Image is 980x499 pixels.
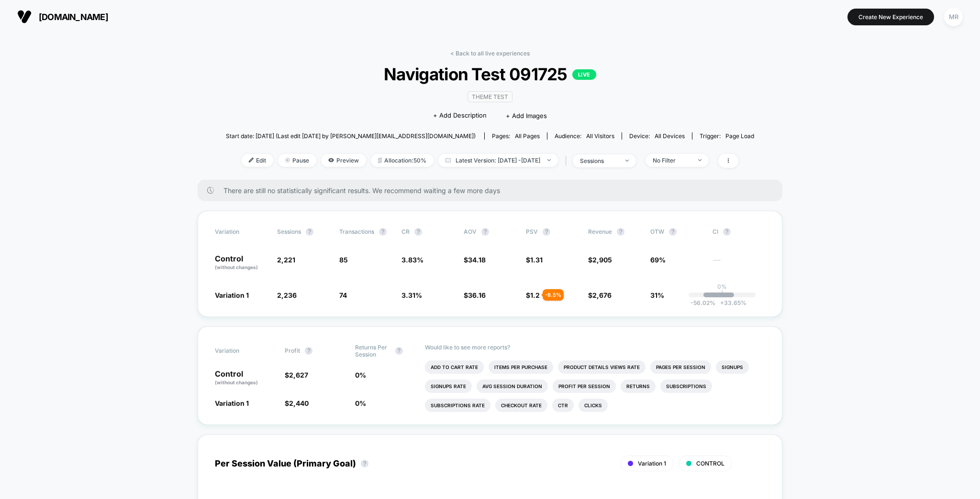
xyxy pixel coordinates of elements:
[700,132,754,140] div: Trigger:
[653,157,691,164] div: No Filter
[414,228,422,236] button: ?
[553,380,616,393] li: Profit Per Session
[355,371,366,379] span: 0 %
[579,399,608,412] li: Clicks
[277,291,297,299] span: 2,236
[847,9,934,25] button: Create New Experience
[464,228,477,235] span: AOV
[14,9,111,24] button: [DOMAIN_NAME]
[339,291,347,299] span: 74
[526,228,538,235] span: PSV
[941,7,966,27] button: MR
[526,291,540,299] span: $
[215,399,249,407] span: Variation 1
[696,460,724,467] span: CONTROL
[285,347,300,354] span: Profit
[588,291,612,299] span: $
[285,399,309,407] span: $
[289,399,309,407] span: 2,440
[445,158,451,163] img: calendar
[425,360,484,374] li: Add To Cart Rate
[249,158,254,163] img: edit
[592,291,612,299] span: 2,676
[495,399,547,412] li: Checkout Rate
[489,360,553,374] li: Items Per Purchase
[464,256,486,264] span: $
[650,228,703,236] span: OTW
[563,154,573,168] span: |
[723,228,731,236] button: ?
[242,154,273,167] span: Edit
[530,291,540,299] span: 1.2
[492,132,540,140] div: Pages:
[543,289,564,301] div: - 8.5 %
[506,112,547,119] span: + Add Images
[215,228,267,236] span: Variation
[215,380,258,385] span: (without changes)
[721,290,723,297] p: |
[716,360,749,374] li: Signups
[339,228,374,235] span: Transactions
[468,91,512,102] span: Theme Test
[650,256,666,264] span: 69%
[638,460,666,467] span: Variation 1
[526,256,543,264] span: $
[450,50,530,57] a: < Back to all live experiences
[617,228,624,236] button: ?
[944,8,963,26] div: MR
[355,399,366,407] span: 0 %
[713,228,765,236] span: CI
[481,228,489,236] button: ?
[650,360,711,374] li: Pages Per Session
[477,380,548,393] li: Avg Session Duration
[468,291,486,299] span: 36.16
[717,283,727,290] p: 0%
[215,344,267,358] span: Variation
[278,154,316,167] span: Pause
[379,228,387,236] button: ?
[625,160,629,162] img: end
[305,347,312,355] button: ?
[425,399,490,412] li: Subscriptions Rate
[690,299,715,306] span: -56.02 %
[660,380,712,393] li: Subscriptions
[17,10,32,24] img: Visually logo
[401,228,410,235] span: CR
[547,159,551,161] img: end
[339,256,348,264] span: 85
[371,154,434,167] span: Allocation: 50%
[215,255,267,271] p: Control
[530,256,543,264] span: 1.31
[425,380,472,393] li: Signups Rate
[215,291,249,299] span: Variation 1
[586,132,614,140] span: All Visitors
[378,158,382,163] img: rebalance
[252,64,727,84] span: Navigation Test 091725
[698,159,702,161] img: end
[669,228,677,236] button: ?
[223,186,763,195] span: There are still no statistically significant results. We recommend waiting a few more days
[215,264,258,270] span: (without changes)
[433,111,487,120] span: + Add Description
[655,132,685,140] span: all devices
[321,154,366,167] span: Preview
[285,158,290,163] img: end
[713,257,765,271] span: ---
[715,299,746,306] span: 33.65 %
[277,256,295,264] span: 2,221
[361,460,368,467] button: ?
[438,154,558,167] span: Latest Version: [DATE] - [DATE]
[468,256,486,264] span: 34.18
[401,256,423,264] span: 3.83 %
[552,399,574,412] li: Ctr
[588,256,612,264] span: $
[558,360,646,374] li: Product Details Views Rate
[306,228,313,236] button: ?
[720,299,724,306] span: +
[215,370,275,386] p: Control
[555,132,614,140] div: Audience:
[588,228,612,235] span: Revenue
[592,256,612,264] span: 2,905
[580,157,618,164] div: sessions
[277,228,301,235] span: Sessions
